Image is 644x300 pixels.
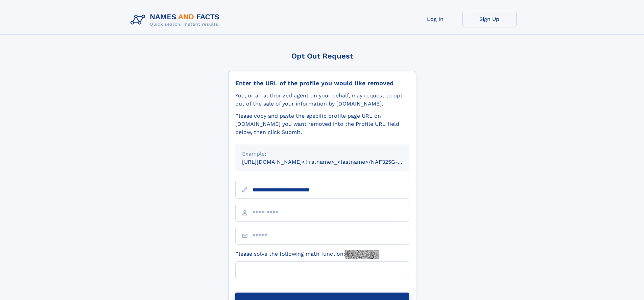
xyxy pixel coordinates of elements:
div: Please copy and paste the specific profile page URL on [DOMAIN_NAME] you want removed into the Pr... [235,112,409,136]
div: Example: [242,150,402,158]
img: Logo Names and Facts [128,11,225,29]
a: Log In [408,11,462,27]
a: Sign Up [462,11,517,27]
div: Enter the URL of the profile you would like removed [235,79,409,87]
div: You, or an authorized agent on your behalf, may request to opt-out of the sale of your informatio... [235,92,409,108]
small: [URL][DOMAIN_NAME]<firstname>_<lastname>/NAF325G-xxxxxxxx [242,159,422,165]
div: Opt Out Request [228,52,416,60]
label: Please solve the following math function: [235,250,379,259]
